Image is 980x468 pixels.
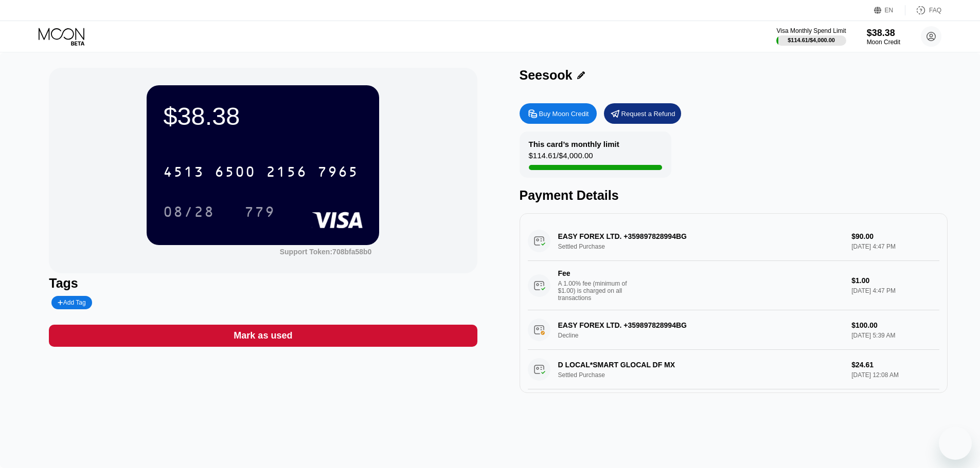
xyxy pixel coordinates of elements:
[939,427,972,460] iframe: Button to launch messaging window
[851,287,939,294] div: [DATE] 4:47 PM
[529,140,619,148] div: This card’s monthly limit
[528,389,939,439] div: FeeA 1.00% fee (minimum of $1.00) is charged on all transactions$1.00[DATE] 12:08 AM
[163,165,204,181] div: 4513
[237,199,283,224] div: 779
[874,5,905,15] div: EN
[867,28,900,39] div: $38.38
[49,276,477,291] div: Tags
[317,165,359,181] div: 7965
[51,296,92,309] div: Add Tag
[520,103,597,124] div: Buy Moon Credit
[520,68,573,83] div: Seesook
[867,39,900,46] div: Moon Credit
[885,7,894,14] div: EN
[621,109,675,118] div: Request a Refund
[157,159,365,184] div: 4513650021567965
[776,27,846,46] div: Visa Monthly Spend Limit$114.61/$4,000.00
[867,28,900,46] div: $38.38Moon Credit
[539,109,589,118] div: Buy Moon Credit
[58,299,85,306] div: Add Tag
[788,37,835,43] div: $114.61 / $4,000.00
[163,205,215,221] div: 08/28
[163,102,363,130] div: $38.38
[558,269,630,277] div: Fee
[529,151,593,165] div: $114.61 / $4,000.00
[851,276,939,285] div: $1.00
[776,27,846,34] div: Visa Monthly Spend Limit
[929,7,941,14] div: FAQ
[558,280,635,302] div: A 1.00% fee (minimum of $1.00) is charged on all transactions
[528,261,939,310] div: FeeA 1.00% fee (minimum of $1.00) is charged on all transactions$1.00[DATE] 4:47 PM
[280,248,372,256] div: Support Token:708bfa58b0
[155,199,222,224] div: 08/28
[234,330,292,342] div: Mark as used
[266,165,307,181] div: 2156
[215,165,256,181] div: 6500
[49,325,477,347] div: Mark as used
[520,188,948,203] div: Payment Details
[244,205,275,221] div: 779
[905,5,941,15] div: FAQ
[280,248,372,256] div: Support Token: 708bfa58b0
[604,103,681,124] div: Request a Refund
